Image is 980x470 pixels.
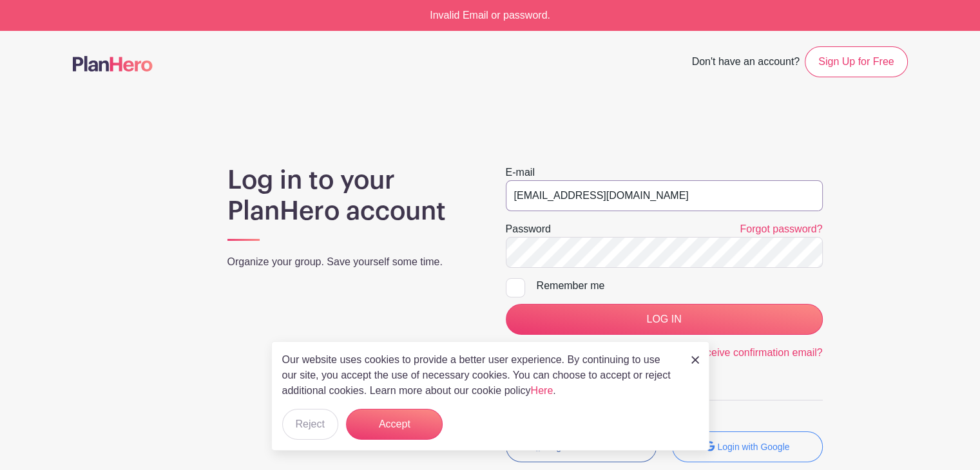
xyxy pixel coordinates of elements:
button: Login with Google [672,431,823,462]
label: Password [506,221,551,237]
div: Remember me [537,278,823,294]
span: Don't have an account? [691,49,800,77]
label: E-mail [506,165,535,180]
img: close_button-5f87c8562297e5c2d7936805f587ecaba9071eb48480494691a3f1689db116b3.svg [691,356,699,364]
button: Reject [282,409,338,440]
img: logo-507f7623f17ff9eddc593b1ce0a138ce2505c220e1c5a4e2b4648c50719b7d32.svg [73,56,153,71]
h1: Log in to your PlanHero account [227,165,475,227]
small: Login with Facebook [546,442,629,452]
small: Login with Google [717,442,789,452]
input: LOG IN [506,304,823,335]
a: Didn't receive confirmation email? [668,347,823,358]
p: Organize your group. Save yourself some time. [227,254,475,270]
a: Sign Up for Free [805,46,907,77]
input: e.g. julie@eventco.com [506,180,823,211]
button: Accept [346,409,443,440]
a: Here [531,385,553,396]
a: Forgot password? [740,223,822,234]
p: Our website uses cookies to provide a better user experience. By continuing to use our site, you ... [282,352,678,399]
